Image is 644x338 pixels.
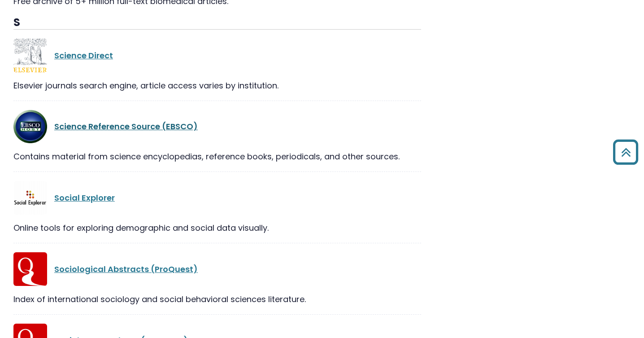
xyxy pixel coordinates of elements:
div: Index of international sociology and social behavioral sciences literature. [13,293,421,305]
div: Contains material from science encyclopedias, reference books, periodicals, and other sources. [13,150,421,162]
div: Elsevier journals search engine, article access varies by institution. [13,79,421,92]
h3: S [13,16,421,30]
a: Sociological Abstracts (ProQuest) [54,263,198,275]
a: Social Explorer [54,192,115,203]
a: Science Direct [54,50,113,61]
a: Back to Top [609,144,642,160]
div: Online tools for exploring demographic and social data visually. [13,222,421,234]
a: Science Reference Source (EBSCO) [54,121,198,132]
